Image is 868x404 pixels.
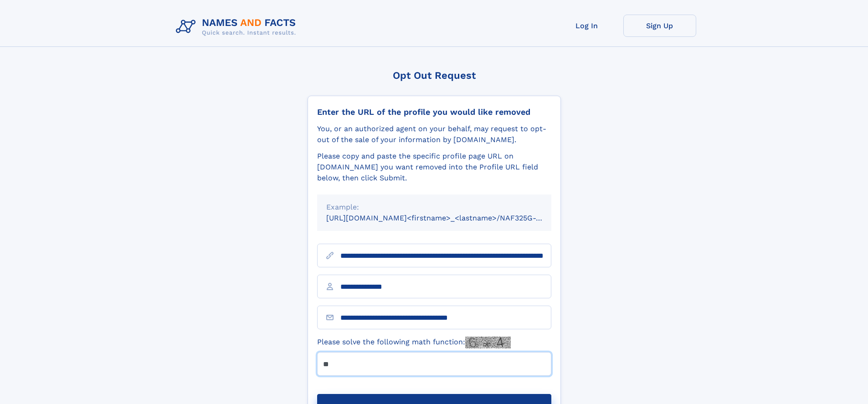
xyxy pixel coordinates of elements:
[317,151,551,184] div: Please copy and paste the specific profile page URL on [DOMAIN_NAME] you want removed into the Pr...
[317,107,551,117] div: Enter the URL of the profile you would like removed
[317,337,511,348] label: Please solve the following math function:
[326,214,569,222] small: [URL][DOMAIN_NAME]<firstname>_<lastname>/NAF325G-xxxxxxxx
[172,15,303,39] img: Logo Names and Facts
[550,15,623,37] a: Log In
[308,70,561,81] div: Opt Out Request
[326,202,542,213] div: Example:
[317,123,551,145] div: You, or an authorized agent on your behalf, may request to opt-out of the sale of your informatio...
[623,15,696,37] a: Sign Up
